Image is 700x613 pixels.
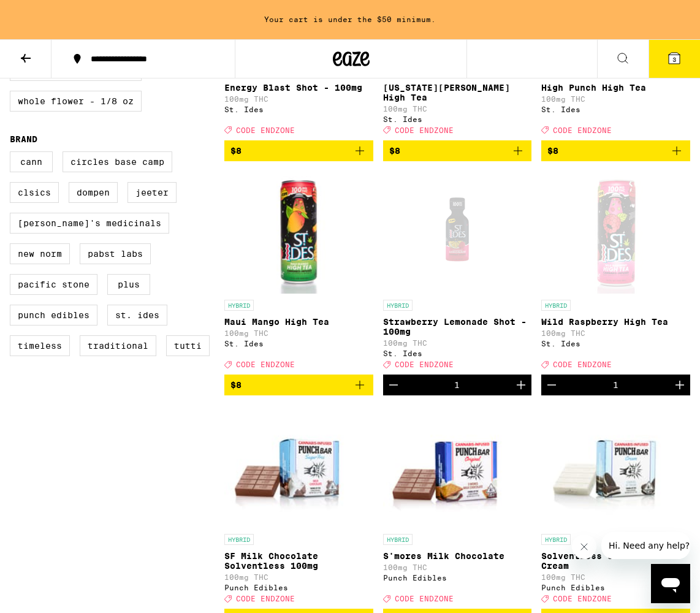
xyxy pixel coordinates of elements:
span: CODE ENDZONE [553,595,612,603]
p: HYBRID [383,300,413,311]
label: Dompen [69,182,118,203]
iframe: Message de la compagnie [601,532,690,559]
img: St. Ides - Maui Mango High Tea [237,171,360,294]
span: CODE ENDZONE [553,360,612,368]
span: CODE ENDZONE [236,360,295,368]
p: Energy Blast Shot - 100mg [224,83,373,93]
p: HYBRID [224,300,254,311]
span: $8 [230,146,242,156]
div: Punch Edibles [224,584,373,592]
button: Add to bag [383,140,532,161]
p: Wild Raspberry High Tea [541,317,690,327]
p: Strawberry Lemonade Shot - 100mg [383,317,532,337]
p: 100mg THC [383,339,532,347]
label: Tutti [166,335,210,356]
button: Increment [669,375,690,395]
span: CODE ENDZONE [395,126,454,134]
p: 100mg THC [224,573,373,581]
p: 100mg THC [541,573,690,581]
iframe: Bouton de lancement de la fenêtre de messagerie [651,564,690,603]
p: 100mg THC [383,563,532,571]
p: 100mg THC [383,105,532,113]
img: Punch Edibles - SF Milk Chocolate Solventless 100mg [224,405,373,528]
div: Punch Edibles [541,584,690,592]
span: $8 [389,146,400,156]
div: St. Ides [541,340,690,348]
p: HYBRID [541,300,571,311]
span: CODE ENDZONE [395,360,454,368]
div: 1 [613,380,618,390]
div: St. Ides [383,349,532,357]
button: Decrement [383,375,404,395]
label: Cann [10,151,53,172]
label: New Norm [10,243,70,264]
label: [PERSON_NAME]'s Medicinals [10,213,169,234]
label: Pacific Stone [10,274,97,295]
div: 1 [454,380,460,390]
p: HYBRID [383,534,413,545]
div: St. Ides [224,340,373,348]
span: CODE ENDZONE [553,126,612,134]
span: CODE ENDZONE [236,595,295,603]
a: Open page for SF Milk Chocolate Solventless 100mg from Punch Edibles [224,405,373,609]
div: Punch Edibles [383,574,532,582]
p: Maui Mango High Tea [224,317,373,327]
p: 100mg THC [541,329,690,337]
p: S'mores Milk Chocolate [383,551,532,561]
p: [US_STATE][PERSON_NAME] High Tea [383,83,532,102]
p: SF Milk Chocolate Solventless 100mg [224,551,373,571]
img: Punch Edibles - S'mores Milk Chocolate [383,405,532,528]
p: 100mg THC [224,329,373,337]
button: Add to bag [224,140,373,161]
span: CODE ENDZONE [395,595,454,603]
label: PLUS [107,274,150,295]
label: Timeless [10,335,70,356]
iframe: Fermer le message [572,535,596,559]
button: 3 [649,40,700,78]
span: 3 [672,56,676,63]
p: 100mg THC [224,95,373,103]
button: Increment [511,375,531,395]
div: St. Ides [541,105,690,113]
img: Punch Edibles - Solventless Cookies N' Cream [541,405,690,528]
label: St. Ides [107,305,167,326]
span: $8 [230,380,242,390]
a: Open page for Maui Mango High Tea from St. Ides [224,171,373,375]
button: Add to bag [224,375,373,395]
button: Decrement [541,375,562,395]
label: CLSICS [10,182,59,203]
a: Open page for Wild Raspberry High Tea from St. Ides [541,171,690,375]
button: Add to bag [541,140,690,161]
div: St. Ides [224,105,373,113]
legend: Brand [10,134,37,144]
label: Jeeter [127,182,177,203]
span: CODE ENDZONE [236,126,295,134]
a: Open page for S'mores Milk Chocolate from Punch Edibles [383,405,532,609]
label: Pabst Labs [80,243,151,264]
span: $8 [547,146,558,156]
label: Punch Edibles [10,305,97,326]
p: HYBRID [224,534,254,545]
div: St. Ides [383,115,532,123]
a: Open page for Strawberry Lemonade Shot - 100mg from St. Ides [383,171,532,375]
label: Whole Flower - 1/8 oz [10,91,142,112]
label: Circles Base Camp [63,151,172,172]
a: Open page for Solventless Cookies N' Cream from Punch Edibles [541,405,690,609]
label: Traditional [80,335,156,356]
p: High Punch High Tea [541,83,690,93]
p: Solventless Cookies N' Cream [541,551,690,571]
p: HYBRID [541,534,571,545]
p: 100mg THC [541,95,690,103]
